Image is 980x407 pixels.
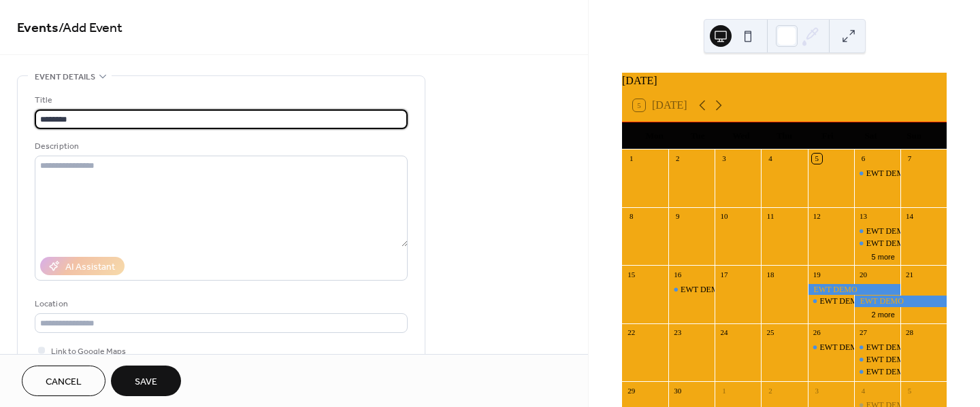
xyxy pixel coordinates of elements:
[812,385,822,395] div: 3
[854,342,900,353] div: EWT DEMO
[854,168,900,179] div: EWT DEMO
[719,328,729,338] div: 24
[812,154,822,164] div: 5
[626,328,636,338] div: 22
[626,154,636,164] div: 1
[904,328,915,338] div: 28
[866,238,910,249] div: EWT DEMO
[904,269,915,279] div: 21
[135,375,157,389] span: Save
[866,226,910,237] div: EWT DEMO
[676,122,720,149] div: Tue
[626,269,636,279] div: 15
[626,385,636,395] div: 29
[46,375,82,389] span: Cancel
[812,328,822,338] div: 26
[820,296,864,307] div: EWT DEMO
[763,122,806,149] div: Thu
[904,385,915,395] div: 5
[849,122,893,149] div: Sat
[35,93,405,107] div: Title
[719,122,763,149] div: Wed
[854,296,947,307] div: EWT DEMO
[854,366,900,378] div: EWT DEMO
[626,211,636,222] div: 8
[866,308,900,319] button: 2 more
[854,354,900,366] div: EWT DEMO
[672,154,683,164] div: 2
[17,15,59,41] a: Events
[854,226,900,237] div: EWT DEMO
[672,211,683,222] div: 9
[35,70,95,84] span: Event details
[820,342,864,353] div: EWT DEMO
[892,122,936,149] div: Sun
[672,328,683,338] div: 23
[35,297,405,311] div: Location
[866,250,900,262] button: 5 more
[111,366,181,396] button: Save
[858,269,868,279] div: 20
[22,366,105,396] button: Cancel
[866,354,910,366] div: EWT DEMO
[719,269,729,279] div: 17
[719,154,729,164] div: 3
[806,122,849,149] div: Fri
[858,385,868,395] div: 4
[35,139,405,154] div: Description
[858,154,868,164] div: 6
[668,284,715,296] div: EWT DEMO
[622,73,947,89] div: [DATE]
[672,269,683,279] div: 16
[765,154,775,164] div: 4
[858,211,868,222] div: 13
[719,211,729,222] div: 10
[59,15,122,41] span: / Add Event
[808,342,854,353] div: EWT DEMO
[633,122,676,149] div: Mon
[866,366,910,378] div: EWT DEMO
[719,385,729,395] div: 1
[765,328,775,338] div: 25
[681,284,724,296] div: EWT DEMO
[808,296,854,307] div: EWT DEMO
[904,211,915,222] div: 14
[672,385,683,395] div: 30
[812,269,822,279] div: 19
[765,269,775,279] div: 18
[808,284,900,296] div: EWT DEMO
[765,385,775,395] div: 2
[812,211,822,222] div: 12
[904,154,915,164] div: 7
[866,342,910,353] div: EWT DEMO
[765,211,775,222] div: 11
[858,328,868,338] div: 27
[866,168,910,179] div: EWT DEMO
[51,344,126,359] span: Link to Google Maps
[854,238,900,249] div: EWT DEMO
